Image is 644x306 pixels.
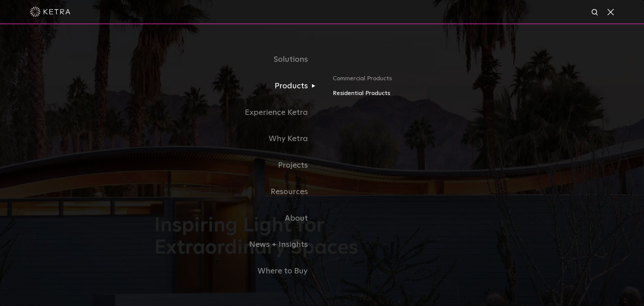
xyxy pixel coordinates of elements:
[154,99,322,126] a: Experience Ketra
[154,179,322,205] a: Resources
[154,152,322,179] a: Projects
[154,205,322,232] a: About
[154,126,322,152] a: Why Ketra
[591,8,599,17] img: search icon
[154,231,322,258] a: News + Insights
[154,46,322,73] a: Solutions
[333,89,490,98] a: Residential Products
[30,7,70,17] img: ketra-logo-2019-white
[154,258,322,285] a: Where to Buy
[154,73,322,99] a: Products
[333,74,490,89] a: Commercial Products
[154,46,490,285] div: Navigation Menu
